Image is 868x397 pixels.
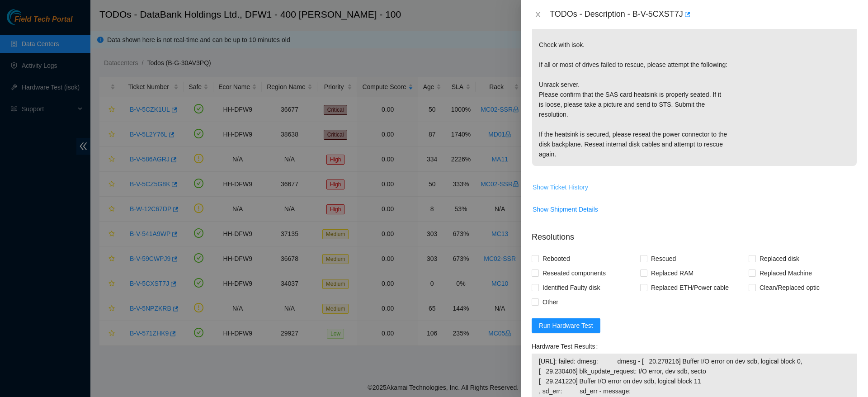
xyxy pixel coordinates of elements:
[539,280,604,295] span: Identified Faulty disk
[532,318,600,333] button: Run Hardware Test
[532,339,601,354] label: Hardware Test Results
[533,204,598,214] span: Show Shipment Details
[534,11,542,18] span: close
[550,7,857,22] div: TODOs - Description - B-V-5CXST7J
[532,202,599,217] button: Show Shipment Details
[539,295,562,309] span: Other
[647,280,732,295] span: Replaced ETH/Power cable
[756,251,803,266] span: Replaced disk
[539,251,574,266] span: Rebooted
[532,10,544,19] button: Close
[532,180,589,194] button: Show Ticket History
[647,266,697,280] span: Replaced RAM
[539,266,609,280] span: Reseated components
[647,251,679,266] span: Rescued
[539,321,593,331] span: Run Hardware Test
[756,280,823,295] span: Clean/Replaced optic
[756,266,816,280] span: Replaced Machine
[532,224,857,243] p: Resolutions
[533,182,588,192] span: Show Ticket History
